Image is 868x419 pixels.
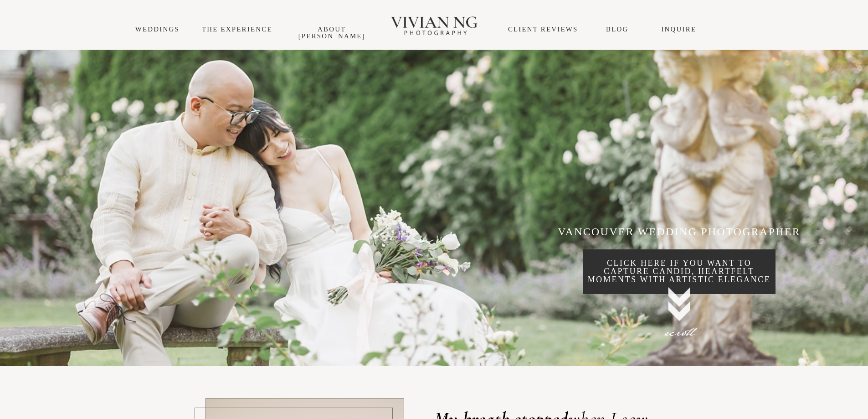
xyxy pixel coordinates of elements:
span: scroll [664,322,694,344]
a: THE EXPERIENCE [202,26,272,33]
p: click here if you want to capture candid, heartfelt moments with artistic elegance [583,259,776,284]
span: VANCOUVER WEDDING PHOTOGRAPHER [558,226,801,238]
a: CLIENT REVIEWS [508,26,578,33]
a: click here if you want to capture candid, heartfelt moments with artistic elegance [583,249,776,295]
a: INQUIRE [661,26,696,33]
a: WEDDINGS [135,26,180,33]
a: Blog [606,26,628,33]
a: About [PERSON_NAME] [298,26,365,40]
